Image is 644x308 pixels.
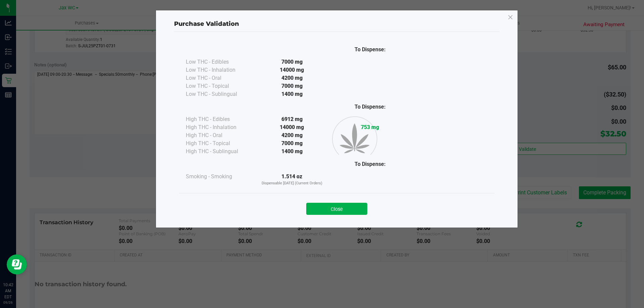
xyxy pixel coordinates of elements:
[253,147,331,156] div: 1400 mg
[186,139,253,147] div: High THC - Topical
[253,173,331,186] div: 1.514 oz
[253,115,331,123] div: 6912 mg
[253,66,331,74] div: 14000 mg
[186,58,253,66] div: Low THC - Edibles
[186,90,253,98] div: Low THC - Sublingual
[174,20,239,27] span: Purchase Validation
[253,82,331,90] div: 7000 mg
[186,66,253,74] div: Low THC - Inhalation
[253,181,331,186] p: Dispensable [DATE] (Current Orders)
[186,74,253,82] div: Low THC - Oral
[331,103,409,111] div: To Dispense:
[186,82,253,90] div: Low THC - Topical
[7,254,27,274] iframe: Resource center
[253,90,331,98] div: 1400 mg
[253,123,331,131] div: 14000 mg
[186,131,253,139] div: High THC - Oral
[331,160,409,168] div: To Dispense:
[186,173,253,181] div: Smoking - Smoking
[186,123,253,131] div: High THC - Inhalation
[186,147,253,156] div: High THC - Sublingual
[186,115,253,123] div: High THC - Edibles
[253,131,331,139] div: 4200 mg
[253,139,331,147] div: 7000 mg
[253,74,331,82] div: 4200 mg
[253,58,331,66] div: 7000 mg
[306,203,367,215] button: Close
